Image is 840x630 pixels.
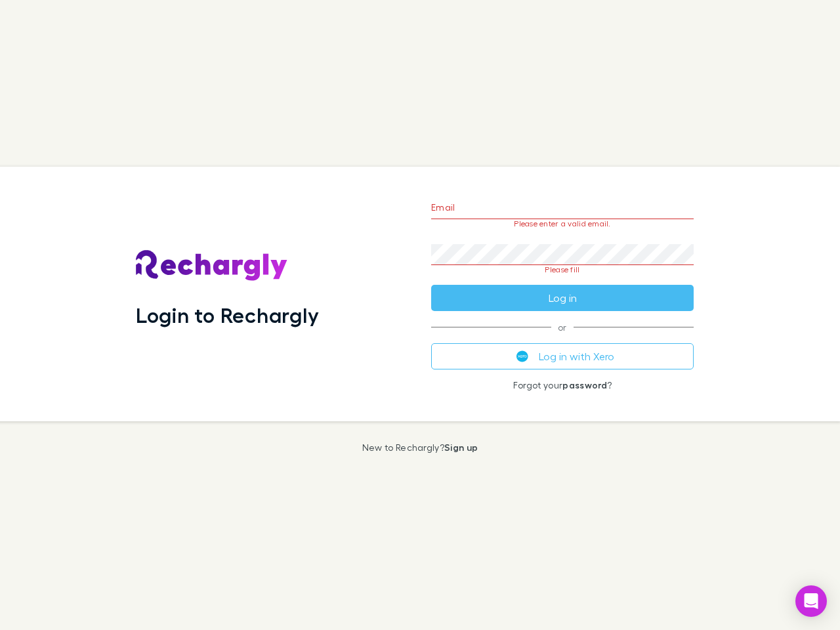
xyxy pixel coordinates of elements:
img: Rechargly's Logo [136,250,288,282]
p: Please enter a valid email. [431,219,694,228]
p: Please fill [431,265,694,274]
a: password [562,379,607,390]
p: New to Rechargly? [362,442,478,453]
div: Open Intercom Messenger [795,585,827,617]
p: Forgot your ? [431,380,694,390]
button: Log in [431,285,694,311]
span: or [431,327,694,327]
img: Xero's logo [516,350,528,362]
button: Log in with Xero [431,343,694,369]
a: Sign up [444,442,478,453]
h1: Login to Rechargly [136,303,319,327]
